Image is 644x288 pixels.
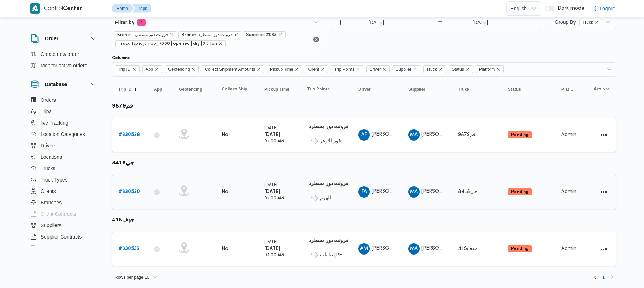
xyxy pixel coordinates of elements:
span: Devices [41,244,58,252]
span: Trips [41,107,52,116]
span: [PERSON_NAME] [421,189,462,194]
span: Branch: فرونت دور مسطرد [178,31,241,38]
span: Trucks [41,164,55,173]
span: Actions [594,87,610,92]
button: remove selected entity [170,33,174,37]
b: فرونت دور مسطرد [309,182,348,186]
b: # 330530 [119,189,140,194]
span: Status [452,66,464,73]
small: [DATE] [264,183,277,187]
span: Supplier [408,87,425,92]
span: App [146,66,153,73]
b: Pending [511,247,529,251]
span: Monitor active orders [41,61,87,70]
span: Supplier: #938 [243,31,286,38]
span: Trip ID [118,66,131,73]
button: live Tracking [28,117,100,129]
button: Remove Driver from selection in this group [382,67,386,72]
b: # 330532 [119,246,140,251]
span: Create new order [41,50,79,58]
span: Filter by [115,18,134,27]
span: Branch: فرونت دور مسطرد [117,32,168,38]
span: Truck Type: jumbo_7000 | opened | dry | 3.5 ton [119,41,217,47]
span: 1 [602,273,605,282]
span: Geofencing [179,87,202,92]
input: Press the down key to open a popover containing a calendar. [331,15,412,30]
button: Database [31,80,98,89]
b: جهف418 [112,218,134,223]
div: No [222,189,228,195]
span: Logout [599,4,615,13]
div: Muhammad Aid Abadalsalam Abadalihafz [408,186,420,198]
span: Driver [369,66,381,73]
button: Devices [28,242,100,254]
button: Remove Geofencing from selection in this group [191,67,196,72]
button: Pickup Time [261,84,297,95]
button: Supplier Contracts [28,231,100,242]
b: فرونت دور مسطرد [309,239,348,243]
button: Suppliers [28,220,100,231]
button: Client Contracts [28,208,100,220]
button: Trucks [28,163,100,174]
label: Columns [112,55,130,61]
span: Pending [508,188,532,195]
button: Driver [355,84,398,95]
span: Platform [476,65,504,73]
span: Locations [41,153,62,161]
span: AF [361,129,367,141]
button: Remove [312,35,321,44]
span: Trip Points [307,87,330,92]
div: Fthai Afiefi Mosai Afiefi [358,186,370,198]
button: App [151,84,169,95]
span: Status [508,87,521,92]
small: [DATE] [264,126,277,130]
small: 07:00 AM [264,140,284,143]
span: Branch: فرونت دور مسطرد [182,32,233,38]
button: Remove Supplier from selection in this group [413,67,417,72]
div: No [222,246,228,252]
button: Platform [559,84,577,95]
button: remove selected entity [234,33,238,37]
span: Trip Points [331,65,363,73]
span: Trip ID [115,65,140,73]
button: Remove Platform from selection in this group [496,67,500,72]
span: Drivers [41,141,56,150]
span: Geofencing [168,66,190,73]
button: Monitor active orders [28,60,100,71]
span: Pickup Time [270,66,293,73]
span: Platform [561,87,574,92]
small: 07:00 AM [264,197,284,200]
span: Trip ID; Sorted in descending order [118,87,131,92]
button: Remove Trip ID from selection in this group [132,67,136,72]
button: Actions [598,129,609,141]
span: Platform [479,66,495,73]
svg: Sorted in descending order [133,87,139,92]
span: Pending [508,245,532,252]
span: طلبات [PERSON_NAME] [320,251,346,260]
button: Trips [28,106,100,117]
span: Client [305,65,328,73]
span: Collect Shipment Amounts [202,65,264,73]
button: Remove Trip Points from selection in this group [356,67,360,72]
div: Amaro Fthai Afiefi Mosai [358,129,370,141]
span: Branches [41,198,62,207]
h3: Database [45,80,67,89]
a: #330530 [119,188,140,196]
span: Collect Shipment Amounts [222,87,251,92]
button: Trips [132,4,151,13]
span: Admin [561,132,576,137]
button: Remove App from selection in this group [155,67,159,72]
span: Admin [561,189,576,194]
b: # 330528 [119,132,140,137]
span: Truck [579,19,602,26]
button: Truck Types [28,174,100,185]
button: Remove Client from selection in this group [321,67,325,72]
b: [DATE] [264,189,280,194]
span: [PERSON_NAME] [372,246,412,251]
button: Open list of options [606,67,612,72]
button: Trip IDSorted in descending order [115,84,144,95]
span: Group By Truck [555,19,602,25]
div: Muhammad Aid Abadalsalam Abadalihafz [408,243,420,255]
span: Admin [561,246,576,251]
button: Branches [28,197,100,208]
